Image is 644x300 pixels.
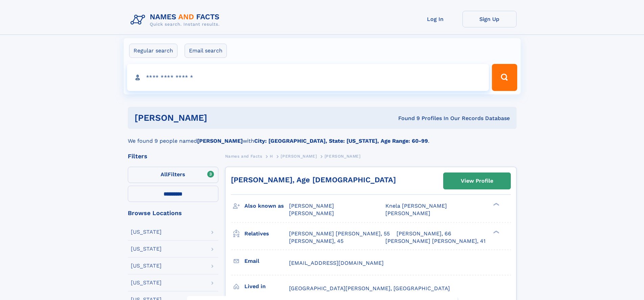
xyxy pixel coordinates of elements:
[492,230,500,234] div: ❯
[385,203,447,209] span: Knela [PERSON_NAME]
[289,210,334,216] span: [PERSON_NAME]
[444,173,510,189] a: View Profile
[244,255,289,267] h3: Email
[289,203,334,209] span: [PERSON_NAME]
[281,152,317,160] a: [PERSON_NAME]
[385,237,485,245] a: [PERSON_NAME] [PERSON_NAME], 41
[128,167,218,183] label: Filters
[303,115,510,122] div: Found 9 Profiles In Our Records Database
[131,229,162,235] div: [US_STATE]
[131,263,162,269] div: [US_STATE]
[289,230,390,237] a: [PERSON_NAME] [PERSON_NAME], 55
[128,11,225,29] img: Logo Names and Facts
[289,260,384,266] span: [EMAIL_ADDRESS][DOMAIN_NAME]
[492,64,517,91] button: Search Button
[385,210,430,216] span: [PERSON_NAME]
[131,246,162,252] div: [US_STATE]
[128,129,517,145] div: We found 9 people named with .
[127,64,489,91] input: search input
[281,154,317,159] span: [PERSON_NAME]
[325,154,361,159] span: [PERSON_NAME]
[131,280,162,285] div: [US_STATE]
[128,153,218,159] div: Filters
[270,154,273,159] span: H
[492,202,500,207] div: ❯
[244,281,289,292] h3: Lived in
[161,171,168,178] span: All
[231,176,396,184] a: [PERSON_NAME], Age [DEMOGRAPHIC_DATA]
[461,173,493,189] div: View Profile
[397,230,451,237] a: [PERSON_NAME], 66
[289,237,343,245] a: [PERSON_NAME], 45
[197,138,243,144] b: [PERSON_NAME]
[225,152,262,160] a: Names and Facts
[244,200,289,212] h3: Also known as
[244,228,289,239] h3: Relatives
[129,44,177,58] label: Regular search
[462,11,517,27] a: Sign Up
[135,114,303,122] h1: [PERSON_NAME]
[128,210,218,216] div: Browse Locations
[270,152,273,160] a: H
[408,11,462,27] a: Log In
[254,138,428,144] b: City: [GEOGRAPHIC_DATA], State: [US_STATE], Age Range: 60-99
[185,44,227,58] label: Email search
[289,285,450,292] span: [GEOGRAPHIC_DATA][PERSON_NAME], [GEOGRAPHIC_DATA]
